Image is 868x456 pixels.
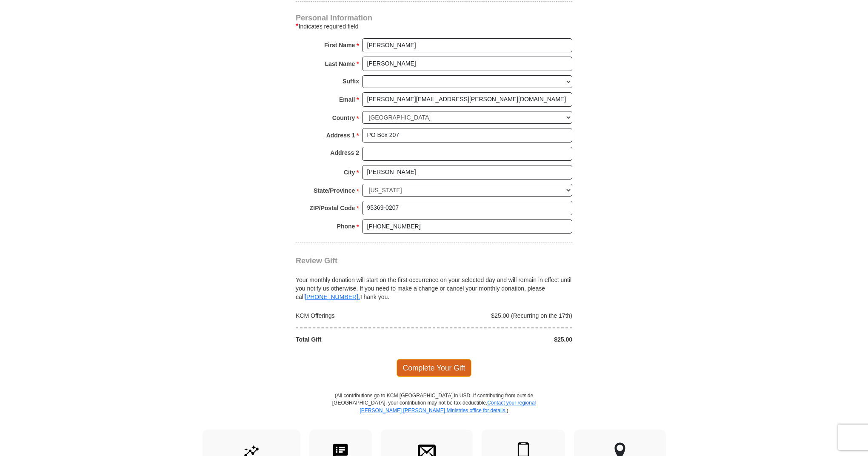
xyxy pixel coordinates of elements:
[339,94,355,105] strong: Email
[314,185,355,197] strong: State/Province
[296,14,572,21] h4: Personal Information
[326,129,355,141] strong: Address 1
[332,392,536,429] p: (All contributions go to KCM [GEOGRAPHIC_DATA] in USD. If contributing from outside [GEOGRAPHIC_D...
[310,202,355,214] strong: ZIP/Postal Code
[337,220,355,232] strong: Phone
[332,112,355,124] strong: Country
[296,21,572,31] div: Indicates required field
[325,58,355,70] strong: Last Name
[330,147,359,159] strong: Address 2
[324,39,355,51] strong: First Name
[344,166,355,178] strong: City
[434,335,577,344] div: $25.00
[343,75,359,87] strong: Suffix
[305,294,360,300] a: [PHONE_NUMBER].
[360,400,536,413] a: Contact your regional [PERSON_NAME] [PERSON_NAME] Ministries office for details.
[296,256,337,265] span: Review Gift
[291,311,434,320] div: KCM Offerings
[397,359,472,377] span: Complete Your Gift
[491,312,572,319] span: $25.00 (Recurring on the 17th)
[291,335,434,344] div: Total Gift
[296,265,572,301] div: Your monthly donation will start on the first occurrence on your selected day and will remain in ...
